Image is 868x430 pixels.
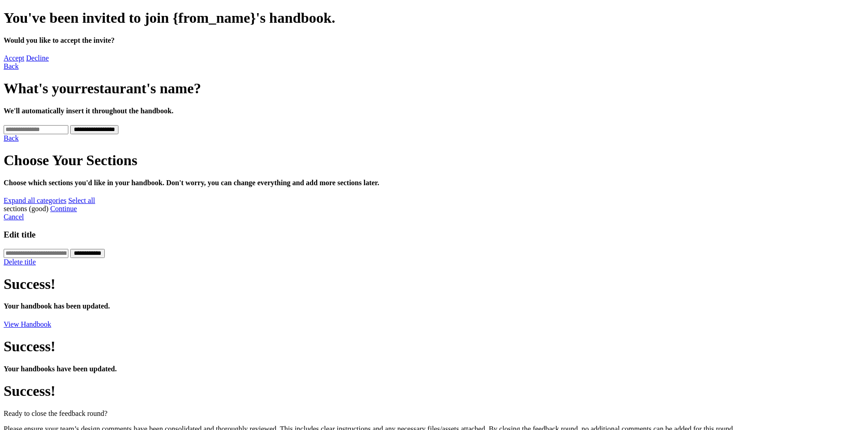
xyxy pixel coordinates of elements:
[4,205,48,212] span: sections ( )
[4,258,36,266] a: Delete title
[4,80,864,97] h1: What's your 's name?
[4,320,51,328] a: View Handbook
[4,10,864,26] h1: You've been invited to join {from_name}'s handbook.
[68,197,95,204] a: Select all
[4,107,864,115] h4: We'll automatically insert it throughout the handbook.
[4,179,864,187] h4: Choose which sections you'd like in your handbook. Don't worry, you can change everything and add...
[4,302,864,310] h4: Your handbook has been updated.
[4,152,864,169] h1: Choose Your Sections
[4,54,24,62] a: Accept
[4,410,864,418] p: Ready to close the feedback round?
[31,205,46,212] span: good
[4,230,864,240] h3: Edit title
[50,205,77,212] a: Continue
[81,80,146,96] span: restaurant
[4,134,19,142] a: Back
[4,62,19,70] a: Back
[4,36,864,45] h4: Would you like to accept the invite?
[4,365,864,373] h4: Your handbooks have been updated.
[26,54,49,62] a: Decline
[4,338,864,355] h1: Success!
[4,213,24,221] a: Cancel
[4,383,864,400] h1: Success!
[4,197,67,204] a: Expand all categories
[4,276,864,293] h1: Success!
